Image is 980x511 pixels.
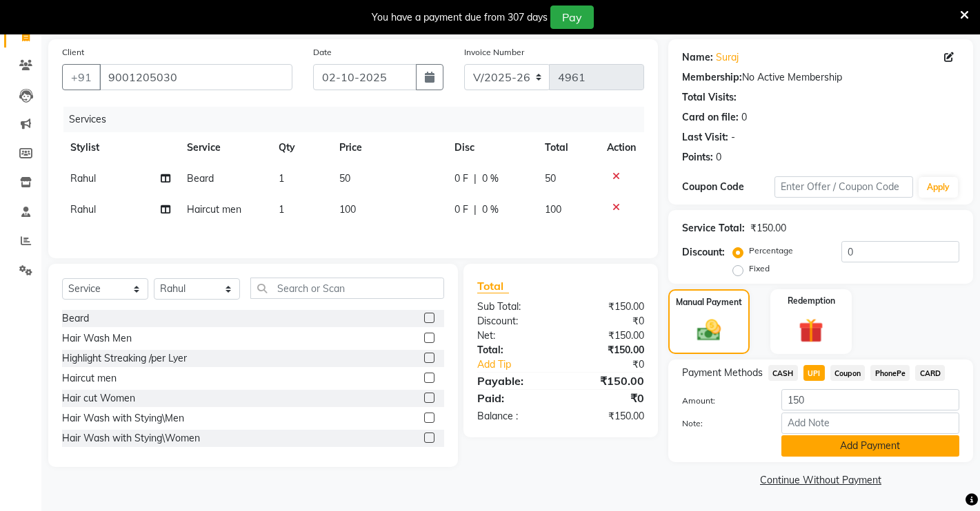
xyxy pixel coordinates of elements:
a: Add Tip [467,357,576,372]
div: ₹0 [577,357,654,372]
div: ₹150.00 [561,300,654,314]
div: Hair Wash with Stying\Women [62,431,200,446]
th: Qty [270,132,331,163]
button: Pay [550,6,594,29]
div: Points: [682,150,713,165]
img: _cash.svg [690,317,728,344]
div: ₹0 [561,390,654,406]
div: Sub Total: [467,300,561,314]
div: Hair Wash with Stying\Men [62,411,184,426]
div: ₹150.00 [561,409,654,424]
span: Beard [187,172,214,185]
div: Discount: [682,245,725,260]
div: ₹0 [561,314,654,328]
label: Invoice Number [464,46,524,59]
button: +91 [62,64,101,90]
div: Last Visit: [682,130,728,145]
a: Suraj [716,50,739,65]
th: Stylist [62,132,179,163]
div: Services [63,107,654,132]
span: | [474,202,477,217]
div: Hair cut Women [62,391,135,406]
div: Paid: [467,390,561,406]
div: Name: [682,50,713,65]
label: Manual Payment [676,296,742,309]
span: UPI [803,365,825,381]
div: Payable: [467,373,561,389]
th: Disc [446,132,536,163]
span: 1 [279,172,284,185]
span: CARD [915,365,945,381]
label: Percentage [749,244,793,257]
button: Apply [919,177,958,198]
input: Search or Scan [250,278,444,299]
span: Rahul [70,172,96,185]
span: 100 [339,203,356,216]
div: ₹150.00 [561,328,654,343]
div: Haircut men [62,371,117,386]
span: Coupon [830,365,866,381]
div: Service Total: [682,221,745,236]
span: 50 [545,172,556,185]
th: Price [331,132,446,163]
th: Total [537,132,599,163]
div: You have a payment due from 307 days [372,10,548,25]
div: ₹150.00 [561,343,654,357]
label: Redemption [788,295,835,307]
label: Date [313,46,332,59]
span: 0 F [454,171,468,186]
div: Net: [467,328,561,343]
span: 100 [545,203,561,216]
div: Hair Wash Men [62,331,132,346]
span: PhonePe [870,365,910,381]
div: No Active Membership [682,70,959,85]
div: - [731,130,735,145]
span: 50 [339,172,350,185]
input: Add Note [781,413,959,434]
div: Balance : [467,409,561,424]
div: Discount: [467,314,561,328]
div: Beard [62,311,89,326]
label: Note: [672,417,771,430]
span: 1 [279,203,284,216]
label: Client [62,46,84,59]
div: 0 [741,110,747,125]
div: Coupon Code [682,180,774,194]
a: Continue Without Payment [671,473,970,488]
div: Highlight Streaking /per Lyer [62,351,187,366]
div: Membership: [682,70,742,85]
span: 0 % [482,202,499,217]
span: 0 % [482,171,499,186]
div: 0 [716,150,721,165]
span: Rahul [70,203,96,216]
span: | [474,171,477,186]
button: Add Payment [781,435,959,457]
span: Payment Methods [682,366,763,380]
div: ₹150.00 [561,373,654,389]
img: _gift.svg [791,315,832,346]
div: Total: [467,343,561,357]
th: Service [179,132,270,163]
span: Total [477,279,509,293]
div: ₹150.00 [750,221,786,236]
label: Fixed [749,262,770,275]
div: Card on file: [682,110,739,125]
input: Enter Offer / Coupon Code [774,176,913,198]
span: Haircut men [187,203,241,216]
label: Amount: [672,395,771,407]
span: 0 F [454,202,468,217]
th: Action [599,132,644,163]
span: CASH [768,365,798,381]
input: Amount [781,389,959,410]
input: Search by Name/Mobile/Email/Code [99,64,292,90]
div: Total Visits: [682,90,737,105]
